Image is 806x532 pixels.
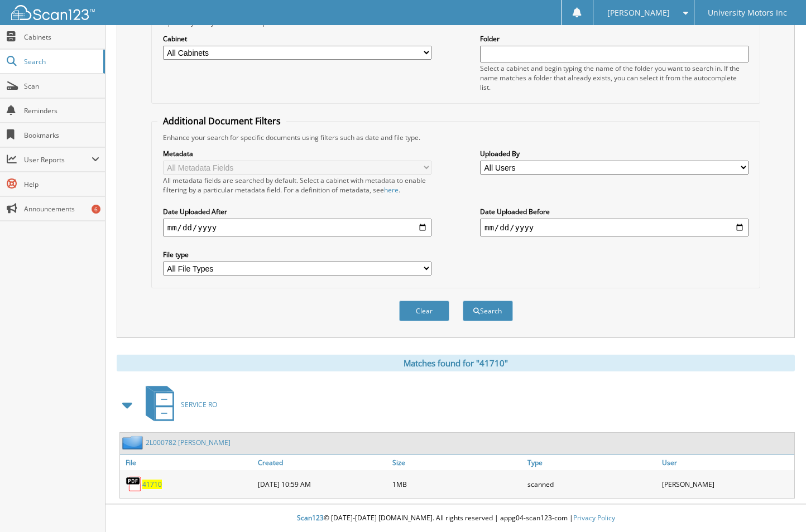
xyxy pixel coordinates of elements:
[157,133,755,142] div: Enhance your search for specific documents using filters such as date and file type.
[384,185,399,195] a: here
[126,476,142,492] img: PDF.png
[24,81,99,91] span: Scan
[750,478,806,532] iframe: Chat Widget
[163,207,431,216] label: Date Uploaded After
[525,455,660,470] a: Type
[480,219,749,236] input: end
[480,34,749,43] label: Folder
[24,57,98,66] span: Search
[390,473,525,495] div: 1MB
[659,455,794,470] a: User
[163,176,431,195] div: All metadata fields are searched by default. Select a cabinet with metadata to enable filtering b...
[297,513,324,523] span: Scan123
[708,9,787,16] span: University Motors Inc
[163,34,431,43] label: Cabinet
[24,204,99,214] span: Announcements
[139,383,217,427] a: SERVICE RO
[105,505,806,532] div: © [DATE]-[DATE] [DOMAIN_NAME]. All rights reserved | appg04-scan123-com |
[24,32,99,42] span: Cabinets
[24,180,99,189] span: Help
[157,115,286,127] legend: Additional Document Filters
[163,149,431,158] label: Metadata
[146,438,231,447] a: 2L000782 [PERSON_NAME]
[525,473,660,495] div: scanned
[390,455,525,470] a: Size
[480,207,749,216] label: Date Uploaded Before
[163,250,431,259] label: File type
[120,455,255,470] a: File
[11,5,95,20] img: scan123-logo-white.svg
[463,301,513,321] button: Search
[163,219,431,236] input: start
[24,155,92,165] span: User Reports
[92,205,100,214] div: 6
[607,9,670,16] span: [PERSON_NAME]
[480,64,749,92] div: Select a cabinet and begin typing the name of the folder you want to search in. If the name match...
[399,301,449,321] button: Clear
[181,400,217,409] span: SERVICE RO
[24,130,99,140] span: Bookmarks
[24,106,99,115] span: Reminders
[122,436,146,449] img: folder2.png
[255,455,390,470] a: Created
[142,480,162,489] a: 41710
[255,473,390,495] div: [DATE] 10:59 AM
[117,355,795,371] div: Matches found for "41710"
[480,149,749,158] label: Uploaded By
[659,473,794,495] div: [PERSON_NAME]
[573,513,615,523] a: Privacy Policy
